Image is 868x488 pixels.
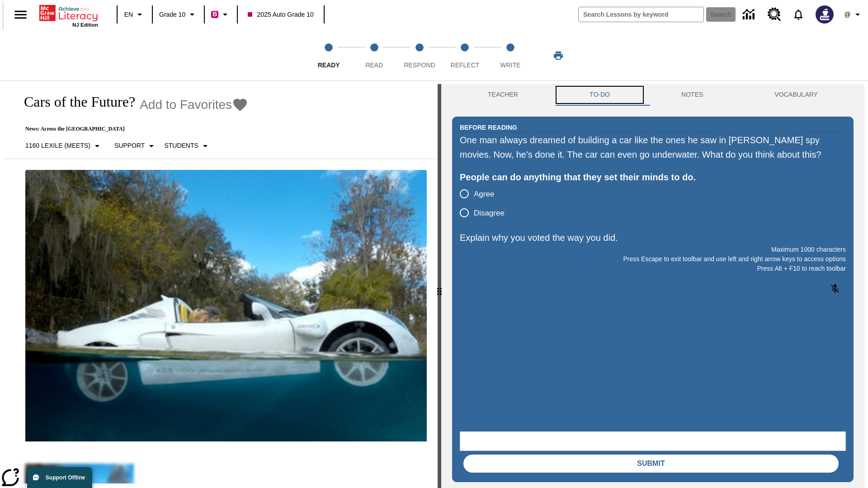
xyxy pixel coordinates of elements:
button: NOTES [646,84,739,106]
div: reading [4,84,438,483]
span: Disagree [474,207,505,219]
button: Profile/Settings [839,6,868,23]
button: Scaffolds, Support [111,138,160,154]
button: Open side menu [7,1,34,28]
p: Press Escape to exit toolbar and use left and right arrow keys to access options [460,254,846,264]
span: Agree [474,188,494,200]
div: People can do anything that they set their minds to do. [460,170,846,184]
button: Select a new avatar [810,3,839,26]
span: B [212,9,217,20]
button: Select Student [160,138,214,154]
img: Avatar [816,5,834,23]
div: Press Enter or Spacebar and then press right and left arrow keys to move the slider [438,84,441,488]
h2: Before Reading [460,122,517,132]
input: search field [579,7,703,22]
button: Reflect step 4 of 5 [439,31,491,80]
a: Resource Center, Will open in new tab [762,2,787,27]
button: Click to activate and allow voice recognition [824,278,846,300]
span: Support Offline [46,474,85,481]
button: Support Offline [27,467,92,488]
span: Read [365,61,383,69]
span: Respond [404,61,435,69]
button: Teacher [452,84,554,106]
button: Respond step 3 of 5 [393,31,446,80]
div: Instructional Panel Tabs [452,84,854,106]
p: News: Across the [GEOGRAPHIC_DATA] [14,126,248,132]
span: Add to Favorites [140,98,232,112]
div: poll [460,184,512,222]
p: Explain why you voted the way you did. [460,230,846,245]
button: Grade: Grade 10, Select a grade [156,6,201,23]
button: Submit [463,455,839,473]
span: NJ Edition [72,22,98,28]
button: Select Lexile, 1160 Lexile (Meets) [22,138,106,154]
button: Write step 5 of 5 [484,31,537,80]
p: Support [114,141,145,150]
span: 2025 Auto Grade 10 [248,10,313,19]
span: Reflect [451,61,480,69]
button: Print [544,47,573,64]
div: One man always dreamed of building a car like the ones he saw in [PERSON_NAME] spy movies. Now, h... [460,133,846,162]
button: TO-DO [554,84,646,106]
div: Home [39,3,98,28]
p: Press Alt + F10 to reach toolbar [460,264,846,273]
span: @ [844,10,850,19]
a: Data Center [737,2,762,27]
a: Notifications [787,3,810,26]
button: Language: EN, Select a language [120,6,149,23]
span: Ready [318,61,340,69]
h1: Cars of the Future? [14,94,135,110]
img: High-tech automobile treading water. [25,170,427,441]
button: Read step 2 of 5 [348,31,400,80]
span: Write [500,61,520,69]
p: 1160 Lexile (Meets) [25,141,90,150]
div: activity [441,84,864,488]
span: EN [124,10,133,19]
p: Maximum 1000 characters [460,245,846,254]
button: VOCABULARY [739,84,854,106]
body: Explain why you voted the way you did. Maximum 1000 characters Press Alt + F10 to reach toolbar P... [4,7,132,15]
button: Boost Class color is violet red. Change class color [208,6,234,23]
button: Add to Favorites - Cars of the Future? [140,97,248,113]
span: Grade 10 [159,10,185,19]
button: Ready step 1 of 5 [302,31,355,80]
p: Students [164,141,198,150]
